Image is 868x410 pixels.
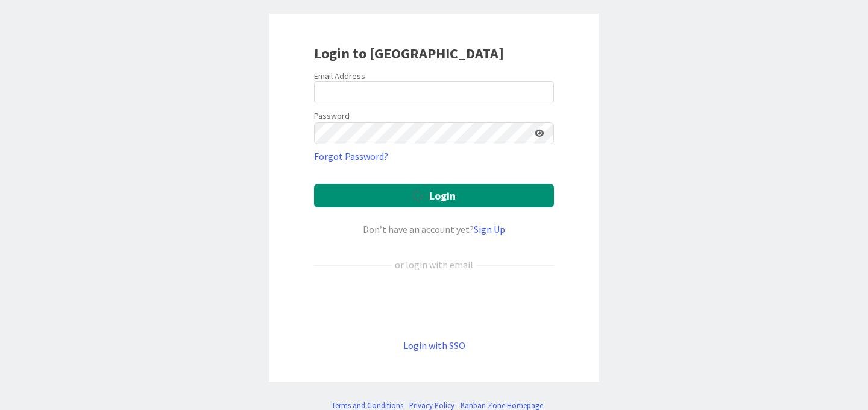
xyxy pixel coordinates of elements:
a: Login with SSO [403,339,465,352]
iframe: Sign in with Google Button [308,292,560,318]
label: Password [314,110,350,122]
b: Login to [GEOGRAPHIC_DATA] [314,44,504,63]
div: Don’t have an account yet? [314,222,554,236]
a: Sign Up [474,223,505,235]
button: Login [314,184,554,207]
label: Email Address [314,71,365,81]
div: or login with email [392,257,476,272]
a: Forgot Password? [314,149,388,163]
